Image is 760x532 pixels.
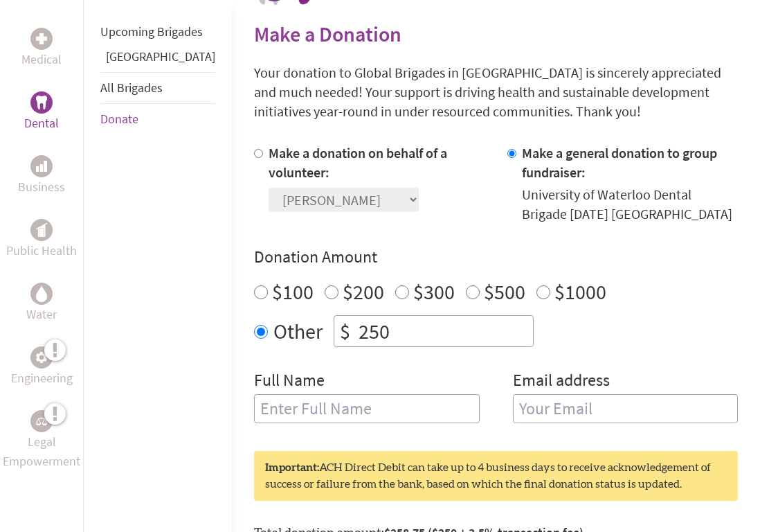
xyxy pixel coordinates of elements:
[100,47,215,72] li: Greece
[30,155,53,177] div: Business
[30,346,53,369] div: Engineering
[513,394,739,423] input: Your Email
[269,144,447,181] label: Make a donation on behalf of a volunteer:
[254,246,738,268] h4: Donation Amount
[254,394,480,423] input: Enter Full Name
[100,111,138,127] a: Donate
[24,114,59,133] p: Dental
[100,72,215,104] li: All Brigades
[36,223,47,237] img: Public Health
[30,283,53,305] div: Water
[254,369,325,394] label: Full Name
[273,315,323,347] label: Other
[3,432,80,471] p: Legal Empowerment
[100,24,203,39] a: Upcoming Brigades
[30,219,53,241] div: Public Health
[254,63,738,121] p: Your donation to Global Brigades in [GEOGRAPHIC_DATA] is sincerely appreciated and much needed! Y...
[100,17,215,47] li: Upcoming Brigades
[413,278,455,305] label: $300
[254,451,738,501] div: ACH Direct Debit can take up to 4 business days to receive acknowledgement of success or failure ...
[30,410,53,432] div: Legal Empowerment
[100,80,163,96] a: All Brigades
[30,91,53,114] div: Dental
[265,462,319,473] strong: Important:
[11,346,73,388] a: EngineeringEngineering
[356,316,533,346] input: Enter Amount
[484,278,525,305] label: $500
[3,410,80,471] a: Legal EmpowermentLegal Empowerment
[11,369,73,388] p: Engineering
[36,33,47,44] img: Medical
[21,50,62,69] p: Medical
[343,278,384,305] label: $200
[36,96,47,109] img: Dental
[522,185,739,224] div: University of Waterloo Dental Brigade [DATE] [GEOGRAPHIC_DATA]
[522,144,717,181] label: Make a general donation to group fundraiser:
[36,161,47,172] img: Business
[18,155,65,197] a: BusinessBusiness
[18,177,65,197] p: Business
[513,369,610,394] label: Email address
[26,283,57,324] a: WaterWater
[6,241,77,260] p: Public Health
[36,352,47,363] img: Engineering
[254,21,738,46] h2: Make a Donation
[100,104,215,134] li: Donate
[272,278,314,305] label: $100
[554,278,606,305] label: $1000
[24,91,59,133] a: DentalDental
[30,28,53,50] div: Medical
[36,285,47,301] img: Water
[21,28,62,69] a: MedicalMedical
[26,305,57,324] p: Water
[334,316,356,346] div: $
[6,219,77,260] a: Public HealthPublic Health
[36,417,47,425] img: Legal Empowerment
[106,48,215,64] a: [GEOGRAPHIC_DATA]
